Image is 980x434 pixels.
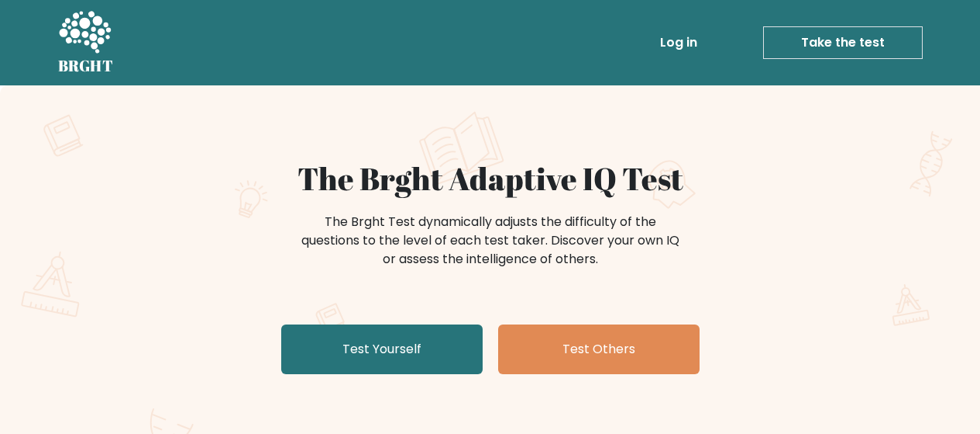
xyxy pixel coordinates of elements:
[58,57,114,75] h5: BRGHT
[498,325,700,374] a: Test Others
[297,213,684,269] div: The Brght Test dynamically adjusts the difficulty of the questions to the level of each test take...
[112,160,868,197] h1: The Brght Adaptive IQ Test
[58,6,114,79] a: BRGHT
[281,325,483,374] a: Test Yourself
[763,26,923,59] a: Take the test
[654,27,703,58] a: Log in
